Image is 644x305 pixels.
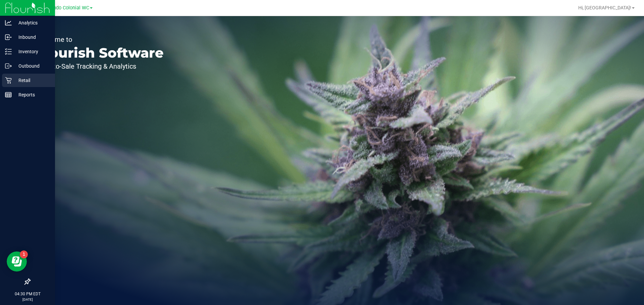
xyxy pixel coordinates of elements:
[20,250,28,258] iframe: Resource center unread badge
[578,5,631,10] span: Hi, [GEOGRAPHIC_DATA]!
[36,63,164,70] p: Seed-to-Sale Tracking & Analytics
[5,48,12,55] inline-svg: Inventory
[5,91,12,98] inline-svg: Reports
[5,34,12,41] inline-svg: Inbound
[12,33,52,41] p: Inbound
[3,291,52,297] p: 04:30 PM EDT
[44,5,89,11] span: Orlando Colonial WC
[12,76,52,84] p: Retail
[7,251,27,272] iframe: Resource center
[36,46,164,60] p: Flourish Software
[5,63,12,69] inline-svg: Outbound
[12,91,52,99] p: Reports
[5,77,12,84] inline-svg: Retail
[12,19,52,27] p: Analytics
[12,62,52,70] p: Outbound
[36,36,164,43] p: Welcome to
[5,19,12,26] inline-svg: Analytics
[3,297,52,302] p: [DATE]
[12,48,52,56] p: Inventory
